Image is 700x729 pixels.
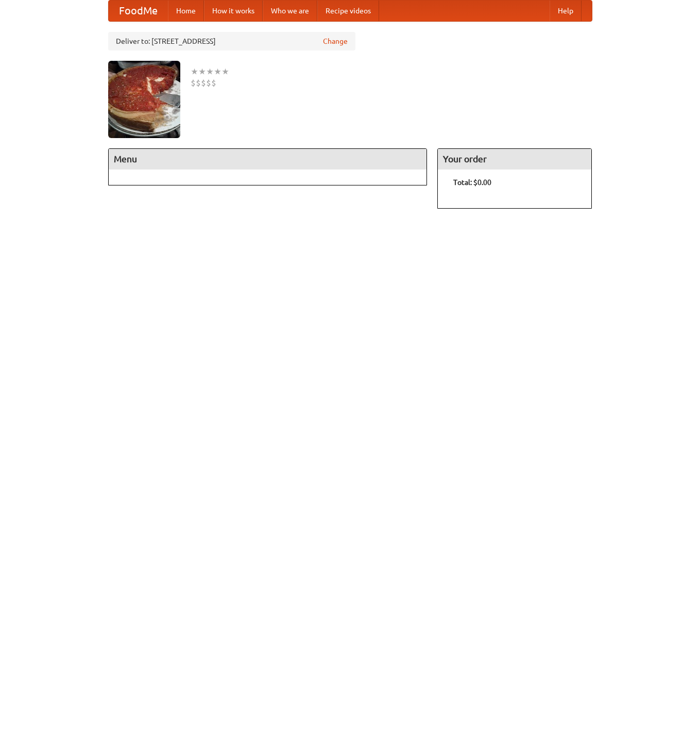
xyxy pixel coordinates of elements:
a: Home [168,1,204,21]
h4: Menu [109,149,427,169]
b: Total: $0.00 [453,178,491,187]
a: Who we are [263,1,317,21]
li: ★ [206,66,214,77]
li: $ [201,77,206,89]
h4: Your order [438,149,591,169]
li: $ [211,77,216,89]
li: ★ [214,66,221,77]
li: $ [206,77,211,89]
li: ★ [221,66,229,77]
li: $ [196,77,201,89]
li: ★ [191,66,198,77]
a: Change [323,36,348,46]
div: Deliver to: [STREET_ADDRESS] [108,32,355,50]
a: FoodMe [109,1,168,21]
a: Recipe videos [317,1,379,21]
a: How it works [204,1,263,21]
img: angular.jpg [108,61,180,138]
a: Help [550,1,582,21]
li: ★ [198,66,206,77]
li: $ [191,77,196,89]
